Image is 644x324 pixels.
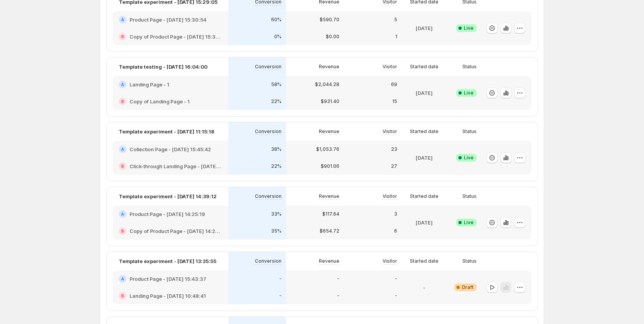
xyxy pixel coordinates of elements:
p: Conversion [255,193,282,199]
p: 69 [391,81,397,88]
h2: Landing Page - [DATE] 10:48:41 [130,292,206,300]
p: Visitor [383,64,397,70]
h2: Collection Page - [DATE] 15:45:42 [130,145,211,153]
p: Template experiment - [DATE] 11:15:18 [119,128,214,135]
p: Status [462,128,477,135]
p: 35% [271,228,282,234]
p: Started date [410,258,438,264]
p: - [279,293,282,299]
p: $0.00 [326,34,339,40]
span: Live [464,25,474,31]
h2: B [121,229,124,233]
p: 15 [392,98,397,105]
p: Conversion [255,258,282,264]
p: 27 [391,163,397,169]
p: Visitor [383,258,397,264]
p: Conversion [255,64,282,70]
p: Revenue [319,193,339,199]
h2: Copy of Landing Page - 1 [130,98,190,105]
p: 5 [394,17,397,23]
p: 23 [391,146,397,152]
p: [DATE] [416,89,433,97]
p: Started date [410,193,438,199]
p: - [337,276,339,282]
h2: A [121,82,124,87]
p: 38% [271,146,282,152]
p: $590.70 [320,17,339,23]
p: 60% [271,17,282,23]
h2: B [121,34,124,39]
h2: A [121,17,124,22]
p: - [395,276,397,282]
p: 0% [274,34,282,40]
p: $1,053.76 [316,146,339,152]
h2: A [121,147,124,152]
span: Live [464,219,474,226]
p: 22% [271,163,282,169]
h2: B [121,164,124,169]
p: Template experiment - [DATE] 14:39:12 [119,192,217,200]
span: Live [464,155,474,161]
p: Status [462,193,477,199]
p: [DATE] [416,154,433,162]
h2: Copy of Product Page - [DATE] 14:25:19 [130,227,222,235]
p: [DATE] [416,24,433,32]
p: 33% [271,211,282,217]
p: $654.72 [320,228,339,234]
p: - [279,276,282,282]
h2: A [121,277,124,281]
h2: Click-through Landing Page - [DATE] 15:46:31 [130,162,222,170]
p: $2,044.28 [315,81,339,88]
p: Started date [410,128,438,135]
p: Status [462,258,477,264]
p: - [423,283,425,291]
p: Revenue [319,128,339,135]
p: $117.64 [322,211,339,217]
span: Draft [462,284,474,290]
h2: Landing Page - 1 [130,81,169,88]
p: $931.40 [321,98,339,105]
p: Status [462,64,477,70]
h2: Copy of Product Page - [DATE] 15:30:54 [130,33,222,40]
h2: B [121,294,124,298]
p: Conversion [255,128,282,135]
p: Revenue [319,258,339,264]
h2: A [121,212,124,216]
p: - [337,293,339,299]
p: Visitor [383,193,397,199]
p: 6 [394,228,397,234]
p: Visitor [383,128,397,135]
span: Live [464,90,474,96]
p: [DATE] [416,219,433,226]
h2: Product Page - [DATE] 14:25:19 [130,210,205,218]
p: - [395,293,397,299]
p: 3 [394,211,397,217]
p: Started date [410,64,438,70]
p: 1 [395,34,397,40]
p: 22% [271,98,282,105]
p: Template testing - [DATE] 16:04:00 [119,63,207,71]
p: Revenue [319,64,339,70]
p: Template experiment - [DATE] 13:35:55 [119,257,216,265]
h2: B [121,99,124,104]
p: 58% [271,81,282,88]
h2: Product Page - [DATE] 15:30:54 [130,16,206,24]
h2: Product Page - [DATE] 15:43:37 [130,275,206,283]
p: $901.06 [321,163,339,169]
